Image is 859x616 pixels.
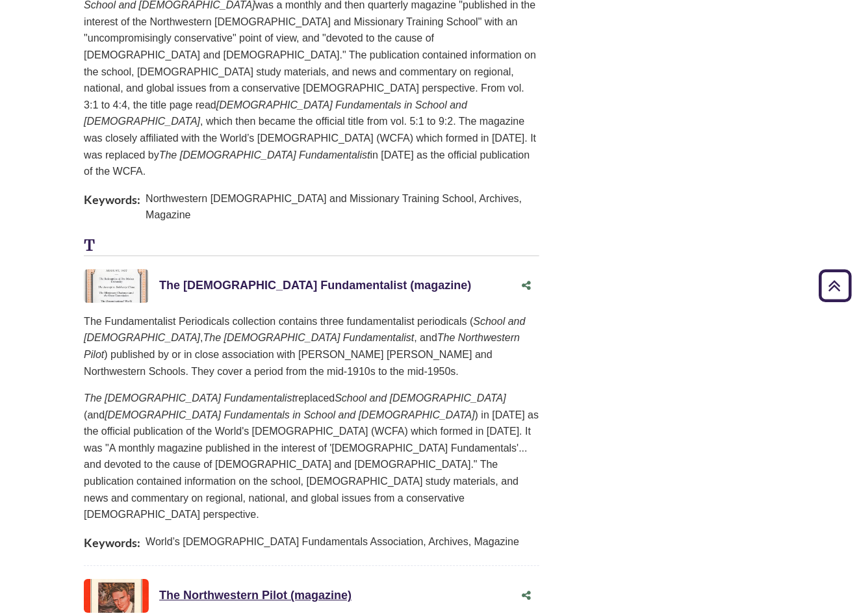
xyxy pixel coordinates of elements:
i: The Northwestern Pilot [84,332,520,360]
span: Keywords: [84,533,140,552]
button: Share this Asset [513,274,539,298]
i: The [DEMOGRAPHIC_DATA] Fundamentalist [84,392,295,404]
a: The Northwestern Pilot (magazine) [159,589,352,602]
p: replaced (and ) in [DATE] as the official publication of the World's [DEMOGRAPHIC_DATA] (WCFA) wh... [84,390,539,523]
span: Northwestern [DEMOGRAPHIC_DATA] and Missionary Training School, Archives, Magazine [146,190,539,224]
h3: T [84,237,539,256]
a: The [DEMOGRAPHIC_DATA] Fundamentalist (magazine) [159,279,471,292]
i: The [DEMOGRAPHIC_DATA] Fundamentalist [203,332,415,343]
i: School and [DEMOGRAPHIC_DATA] [335,392,506,404]
span: Keywords: [84,190,140,224]
span: World’s [DEMOGRAPHIC_DATA] Fundamentals Association, Archives, Magazine [146,533,519,552]
p: The Fundamentalist Periodicals collection contains three fundamentalist periodicals ( , , and ) p... [84,313,539,379]
a: Back to Top [814,277,856,294]
i: School and [DEMOGRAPHIC_DATA] [84,316,525,344]
i: [DEMOGRAPHIC_DATA] Fundamentals in School and [DEMOGRAPHIC_DATA] [105,409,475,420]
button: Share this Asset [513,584,539,608]
i: The [DEMOGRAPHIC_DATA] Fundamentalist [159,149,370,160]
i: [DEMOGRAPHIC_DATA] Fundamentals in School and [DEMOGRAPHIC_DATA] [84,99,467,127]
